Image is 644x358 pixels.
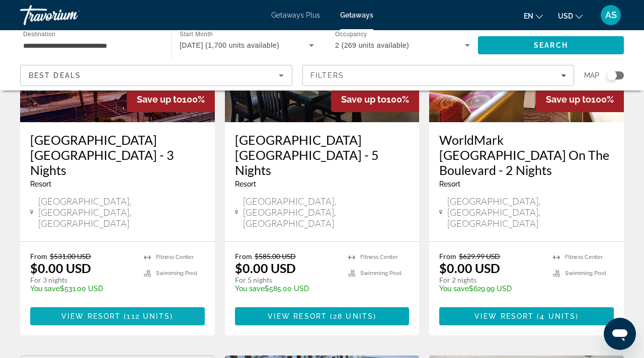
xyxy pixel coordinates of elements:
span: Best Deals [29,71,81,79]
span: [DATE] (1,700 units available) [180,41,279,49]
span: 28 units [333,312,373,320]
p: For 3 nights [30,276,134,285]
span: Fitness Center [360,254,398,260]
span: Fitness Center [156,254,194,260]
span: Resort [439,180,460,188]
span: View Resort [61,312,121,320]
button: Search [478,36,624,54]
span: [GEOGRAPHIC_DATA], [GEOGRAPHIC_DATA], [GEOGRAPHIC_DATA] [38,196,205,229]
a: WorldMark [GEOGRAPHIC_DATA] On The Boulevard - 2 Nights [439,132,614,177]
span: You save [439,285,469,293]
span: $531.00 USD [50,252,91,260]
button: Filters [302,65,575,86]
span: View Resort [474,312,534,320]
a: [GEOGRAPHIC_DATA] [GEOGRAPHIC_DATA] - 3 Nights [30,132,205,177]
span: ( ) [534,312,579,320]
a: Travorium [20,2,121,28]
button: View Resort(112 units) [30,307,205,325]
span: Start Month [180,31,213,38]
p: $0.00 USD [30,260,91,276]
a: Getaways [340,11,373,19]
p: $585.00 USD [235,285,339,293]
span: [GEOGRAPHIC_DATA], [GEOGRAPHIC_DATA], [GEOGRAPHIC_DATA] [447,196,614,229]
span: AS [605,10,617,20]
span: ( ) [327,312,376,320]
iframe: Button to launch messaging window [604,318,636,350]
span: Map [584,68,599,82]
p: For 5 nights [235,276,339,285]
p: For 2 nights [439,276,543,285]
p: $629.99 USD [439,285,543,293]
button: View Resort(28 units) [235,307,410,325]
button: Change language [524,9,543,23]
button: Change currency [558,9,583,23]
span: Save up to [137,94,182,105]
mat-select: Sort by [29,69,284,81]
span: [GEOGRAPHIC_DATA], [GEOGRAPHIC_DATA], [GEOGRAPHIC_DATA] [243,196,410,229]
div: 100% [536,86,624,112]
span: View Resort [268,312,327,320]
span: $629.99 USD [459,252,500,260]
span: Fitness Center [565,254,603,260]
p: $531.00 USD [30,285,134,293]
span: en [524,12,533,20]
span: From [439,252,456,260]
span: Save up to [341,94,386,105]
span: Swimming Pool [360,270,401,277]
span: 4 units [540,312,576,320]
span: Destination [23,31,55,37]
span: From [30,252,47,260]
p: $0.00 USD [235,260,296,276]
span: USD [558,12,573,20]
span: Save up to [546,94,591,105]
p: $0.00 USD [439,260,500,276]
span: Swimming Pool [156,270,197,277]
span: From [235,252,252,260]
span: 2 (269 units available) [335,41,409,49]
button: View Resort(4 units) [439,307,614,325]
span: $585.00 USD [255,252,296,260]
a: Getaways Plus [271,11,320,19]
span: ( ) [121,312,173,320]
a: [GEOGRAPHIC_DATA] [GEOGRAPHIC_DATA] - 5 Nights [235,132,410,177]
button: User Menu [598,5,624,26]
span: Swimming Pool [565,270,606,277]
input: Select destination [23,40,158,52]
span: Occupancy [335,31,367,38]
span: Filters [310,71,345,79]
span: You save [235,285,265,293]
div: 100% [127,86,215,112]
span: Resort [30,180,51,188]
span: 112 units [127,312,170,320]
span: Search [534,41,568,49]
div: 100% [331,86,419,112]
span: Resort [235,180,256,188]
span: You save [30,285,60,293]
